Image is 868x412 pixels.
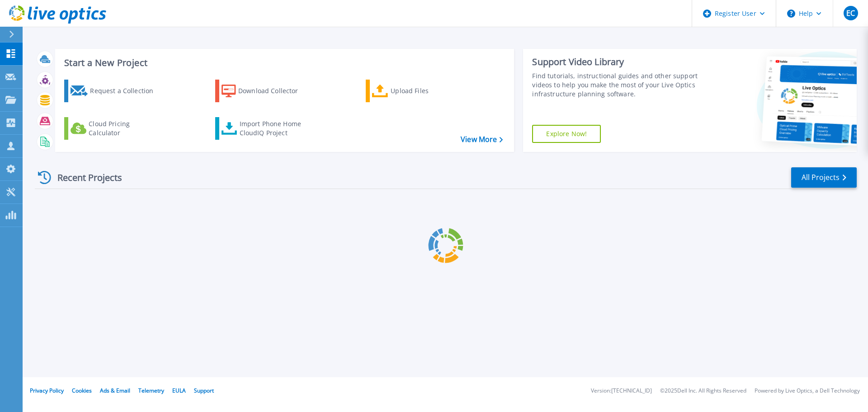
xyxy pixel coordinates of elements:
a: Telemetry [138,387,164,394]
a: Privacy Policy [30,387,64,394]
a: Explore Now! [532,125,601,143]
div: Recent Projects [35,166,134,189]
h3: Start a New Project [64,58,503,68]
a: View More [461,135,503,144]
div: Find tutorials, instructional guides and other support videos to help you make the most of your L... [532,71,702,99]
li: Powered by Live Optics, a Dell Technology [755,388,860,394]
li: © 2025 Dell Inc. All Rights Reserved [660,388,746,394]
li: Version: [TECHNICAL_ID] [591,388,652,394]
a: All Projects [791,167,857,188]
div: Import Phone Home CloudIQ Project [240,119,310,137]
a: Ads & Email [100,387,130,394]
div: Cloud Pricing Calculator [89,119,161,137]
a: Support [194,387,214,394]
div: Request a Collection [90,82,162,100]
a: Request a Collection [64,80,165,102]
span: EC [846,9,855,17]
div: Download Collector [238,82,311,100]
div: Support Video Library [532,56,702,68]
a: Upload Files [366,80,467,102]
a: Cookies [72,387,92,394]
a: Download Collector [215,80,316,102]
div: Upload Files [391,82,463,100]
a: Cloud Pricing Calculator [64,117,165,140]
a: EULA [172,387,186,394]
